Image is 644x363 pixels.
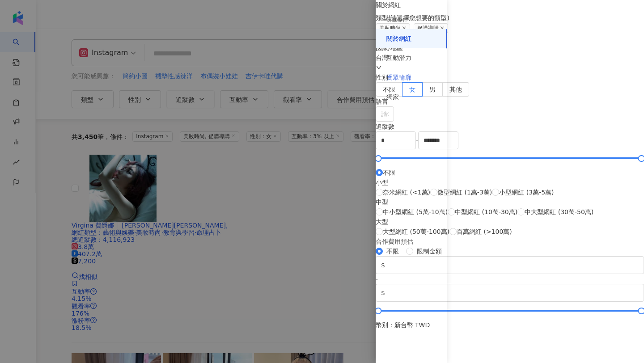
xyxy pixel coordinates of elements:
span: 女 [409,86,415,93]
div: 台灣 [376,53,644,63]
div: 類型 ( 請選擇您想要的類型 ) [376,13,644,23]
span: 小型網紅 (3萬-5萬) [499,187,554,197]
div: 受眾輪廓 [386,73,411,82]
div: 大型 [376,217,593,227]
span: 其他 [449,86,462,93]
div: 獨家 [386,93,399,102]
div: 互動潛力 [386,54,411,63]
div: 語言 [376,97,644,106]
span: 中型網紅 (10萬-30萬) [455,207,517,217]
div: 中型 [376,197,593,207]
span: 中大型網紅 (30萬-50萬) [525,207,593,217]
div: 合作費用預估 [376,236,644,246]
span: 微型網紅 (1萬-3萬) [437,187,492,197]
span: 百萬網紅 (>100萬) [457,227,512,236]
div: 幣別 : 新台幣 TWD [376,320,644,330]
div: 追蹤數 [376,122,644,131]
div: 篩選條件 [386,16,408,24]
div: 關於網紅 [386,34,411,43]
div: 國家/地區 [376,43,644,53]
div: 小型 [376,177,593,187]
div: 性別 [376,72,644,82]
